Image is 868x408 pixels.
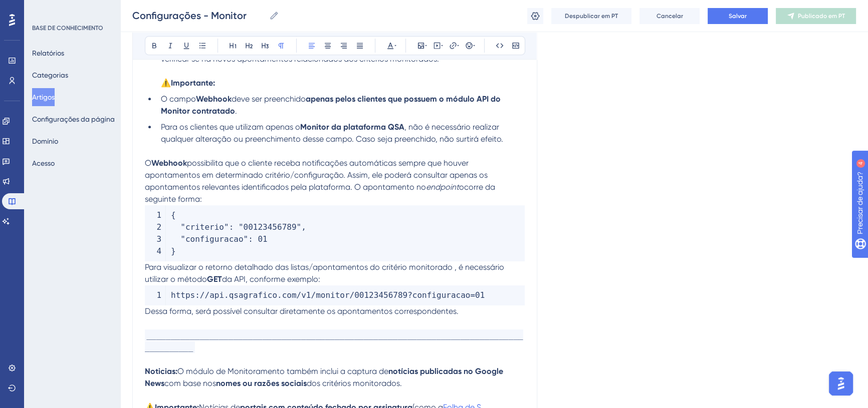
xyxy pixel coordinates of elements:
[798,13,845,20] font: Publicado em PT
[161,94,196,104] span: O campo
[171,290,195,300] span: https
[32,88,55,106] button: Artigos
[277,290,282,300] span: .
[426,182,459,192] em: endpoint
[32,93,55,101] font: Artigos
[209,290,224,300] span: api
[180,222,229,232] span: "criterio"
[657,13,683,20] font: Cancelar
[551,8,631,24] button: Despublicar em PT
[32,66,68,84] button: Categorias
[93,5,96,13] div: 4
[232,94,306,104] span: deve ser preenchido
[311,290,316,300] span: /
[32,110,115,128] button: Configurações da página
[729,13,747,20] font: Salvar
[32,137,58,145] font: Domínio
[708,8,768,24] button: Salvar
[207,274,222,284] strong: GET
[161,94,503,116] strong: apenas pelos clientes que possuem o módulo API do Monitor contratado
[565,13,618,20] font: Despublicar em PT
[470,290,475,300] span: =
[32,49,64,57] font: Relatórios
[145,306,459,316] span: Dessa forma, será possível consultar diretamente os apontamentos correspondentes.
[151,158,187,168] strong: Webhook
[229,290,277,300] span: qsagrafico
[195,290,200,300] span: :
[171,78,215,88] strong: Importante:
[32,154,55,172] button: Acesso
[180,234,248,244] span: "configuracao"
[301,290,311,300] span: v1
[32,71,68,79] font: Categorias
[216,378,307,388] strong: nomes ou razões sociais
[171,210,176,220] span: {
[300,122,404,132] strong: Monitor da plataforma QSA
[32,132,58,150] button: Domínio
[32,159,55,167] font: Acesso
[164,378,216,388] span: com base nos
[145,158,490,192] span: possibilita que o cliente receba notificações automáticas sempre que houver apontamentos em deter...
[235,106,237,116] span: .
[222,274,320,284] span: da API, conforme exemplo:
[826,368,856,398] iframe: Iniciador do Assistente de IA do UserGuiding
[350,290,355,300] span: /
[32,25,103,32] font: BASE DE CONHECIMENTO
[407,290,412,300] span: ?
[297,290,302,300] span: /
[239,222,301,232] span: "00123456789"
[145,158,151,168] span: O
[475,290,485,300] span: 01
[776,8,856,24] button: Publicado em PT
[171,246,176,256] span: }
[248,234,253,244] span: :
[258,234,267,244] span: 01
[32,44,64,62] button: Relatórios
[354,290,407,300] span: 00123456789
[145,366,177,376] strong: Noticias:
[32,115,115,123] font: Configurações da página
[161,78,171,88] span: ⚠️
[161,122,300,132] span: Para os clientes que utilizam apenas o
[301,222,306,232] span: ,
[204,290,209,300] span: /
[639,8,700,24] button: Cancelar
[177,366,388,376] span: O módulo de Monitoramento também inclui a captura de
[196,94,232,104] strong: Webhook
[24,5,86,12] font: Precisar de ajuda?
[307,378,402,388] span: dos critérios monitorados.
[282,290,297,300] span: com
[145,329,523,353] span: ________________________________________________________________________________________
[145,262,506,284] span: Para visualizar o retorno detalhado das listas/apontamentos do critério monitorado , é necessário...
[229,222,234,232] span: :
[316,290,349,300] span: monitor
[132,9,265,23] input: Nome do artigo
[200,290,205,300] span: /
[412,290,471,300] span: configuracao
[224,290,229,300] span: .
